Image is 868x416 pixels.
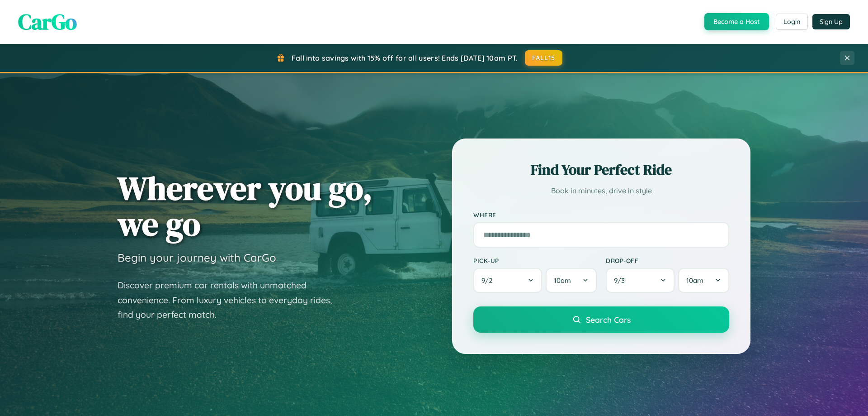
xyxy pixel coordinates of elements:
[678,268,729,293] button: 10am
[554,276,571,285] span: 10am
[118,278,344,322] p: Discover premium car rentals with unmatched convenience. From luxury vehicles to everyday rides, ...
[686,276,703,285] span: 10am
[118,251,276,264] h3: Begin your journey with CarGo
[776,14,808,30] button: Login
[473,160,729,180] h2: Find Your Perfect Ride
[812,14,850,29] button: Sign Up
[473,184,729,197] p: Book in minutes, drive in style
[292,53,518,62] span: Fall into savings with 15% off for all users! Ends [DATE] 10am PT.
[525,50,563,66] button: FALL15
[473,211,729,219] label: Where
[614,276,629,285] span: 9 / 3
[704,13,769,30] button: Become a Host
[473,268,542,293] button: 9/2
[118,170,373,242] h1: Wherever you go, we go
[473,306,729,333] button: Search Cars
[18,7,77,37] span: CarGo
[606,268,675,293] button: 9/3
[481,276,497,285] span: 9 / 2
[606,257,729,264] label: Drop-off
[546,268,597,293] button: 10am
[586,315,631,325] span: Search Cars
[473,257,597,264] label: Pick-up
